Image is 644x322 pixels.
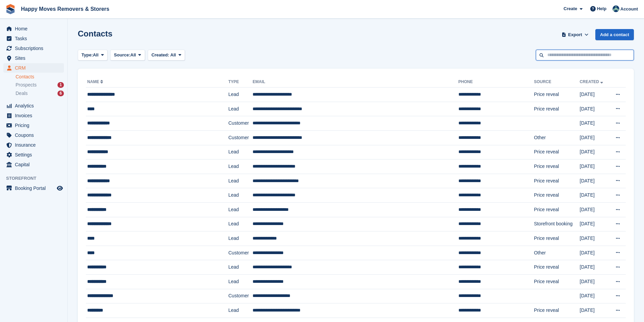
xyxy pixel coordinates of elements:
th: Phone [458,77,534,88]
td: Price reveal [534,145,579,159]
span: Created: [151,52,169,57]
td: Price reveal [534,202,579,217]
td: [DATE] [580,289,609,303]
td: [DATE] [580,88,609,102]
span: Storefront [6,175,67,182]
td: [DATE] [580,260,609,275]
span: Help [597,5,606,12]
img: Admin [613,5,619,12]
td: Lead [228,202,253,217]
a: menu [3,121,64,130]
td: Price reveal [534,174,579,188]
a: Preview store [56,184,64,192]
img: stora-icon-8386f47178a22dfd0bd8f6a31ec36ba5ce8667c1dd55bd0f319d3a0aa187defe.svg [5,4,16,14]
td: Price reveal [534,159,579,174]
span: All [130,52,136,58]
td: [DATE] [580,102,609,116]
td: [DATE] [580,303,609,318]
td: Lead [228,274,253,289]
td: Price reveal [534,231,579,246]
td: Price reveal [534,188,579,203]
td: [DATE] [580,202,609,217]
td: Lead [228,260,253,275]
span: Create [564,5,577,12]
td: [DATE] [580,231,609,246]
a: menu [3,24,64,33]
span: Prospects [16,82,37,88]
a: menu [3,130,64,140]
span: CRM [15,63,55,73]
th: Email [253,77,458,88]
button: Export [560,29,590,40]
td: [DATE] [580,217,609,231]
span: Capital [15,160,55,169]
th: Type [228,77,253,88]
span: Insurance [15,140,55,150]
td: [DATE] [580,274,609,289]
td: Lead [228,102,253,116]
span: Export [568,31,582,38]
span: Home [15,24,55,33]
td: Price reveal [534,88,579,102]
td: Customer [228,116,253,131]
span: Deals [16,90,28,97]
td: Lead [228,174,253,188]
a: menu [3,183,64,193]
td: Lead [228,231,253,246]
span: Account [620,6,638,13]
button: Source: All [110,50,145,61]
a: Prospects 1 [16,81,64,89]
td: Lead [228,188,253,203]
span: Sites [15,53,55,63]
a: Name [87,79,104,84]
td: Lead [228,159,253,174]
td: Price reveal [534,102,579,116]
span: Type: [81,52,93,58]
h1: Contacts [78,29,113,38]
a: Happy Moves Removers & Storers [18,3,112,15]
span: Tasks [15,34,55,43]
td: Lead [228,88,253,102]
td: Customer [228,246,253,260]
a: menu [3,111,64,120]
a: Contacts [16,74,64,80]
a: menu [3,160,64,169]
span: Pricing [15,121,55,130]
div: 6 [57,91,64,96]
td: Lead [228,145,253,159]
span: All [93,52,99,58]
td: Other [534,246,579,260]
a: menu [3,140,64,150]
td: [DATE] [580,188,609,203]
td: Customer [228,289,253,303]
th: Source [534,77,579,88]
td: [DATE] [580,159,609,174]
button: Created: All [148,50,185,61]
button: Type: All [78,50,108,61]
td: Lead [228,303,253,318]
td: [DATE] [580,174,609,188]
td: Storefront booking [534,217,579,231]
a: Add a contact [595,29,634,40]
td: Lead [228,217,253,231]
a: menu [3,34,64,43]
span: Booking Portal [15,183,55,193]
td: Price reveal [534,303,579,318]
span: Analytics [15,101,55,110]
span: Source: [114,52,130,58]
a: menu [3,150,64,159]
span: All [170,52,176,57]
a: menu [3,44,64,53]
a: menu [3,101,64,110]
span: Invoices [15,111,55,120]
a: Deals 6 [16,90,64,97]
span: Settings [15,150,55,159]
a: menu [3,53,64,63]
div: 1 [57,82,64,88]
a: menu [3,63,64,73]
td: [DATE] [580,130,609,145]
td: Price reveal [534,260,579,275]
td: [DATE] [580,116,609,131]
td: Price reveal [534,274,579,289]
td: Customer [228,130,253,145]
